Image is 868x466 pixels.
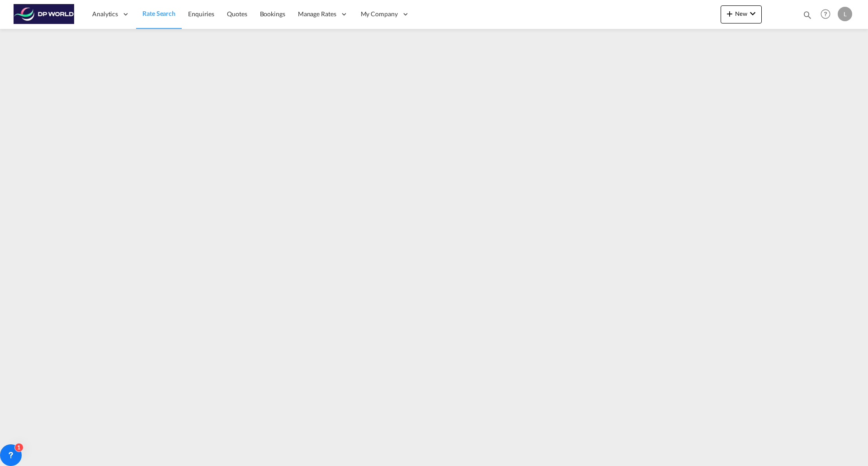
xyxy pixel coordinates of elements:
md-icon: icon-plus 400-fg [724,8,735,19]
span: New [724,10,758,17]
img: c08ca190194411f088ed0f3ba295208c.png [14,4,75,24]
span: Help [818,6,833,22]
span: Rate Search [142,9,175,17]
div: icon-magnify [802,10,812,24]
span: My Company [361,9,398,19]
md-icon: icon-magnify [802,10,812,20]
span: Analytics [92,9,118,19]
button: icon-plus 400-fgNewicon-chevron-down [721,5,762,24]
span: Bookings [260,10,285,18]
span: Enquiries [188,10,214,18]
md-icon: icon-chevron-down [747,8,758,19]
div: Help [818,6,838,23]
span: Manage Rates [298,9,336,19]
span: Quotes [227,10,247,18]
div: L [838,7,852,21]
